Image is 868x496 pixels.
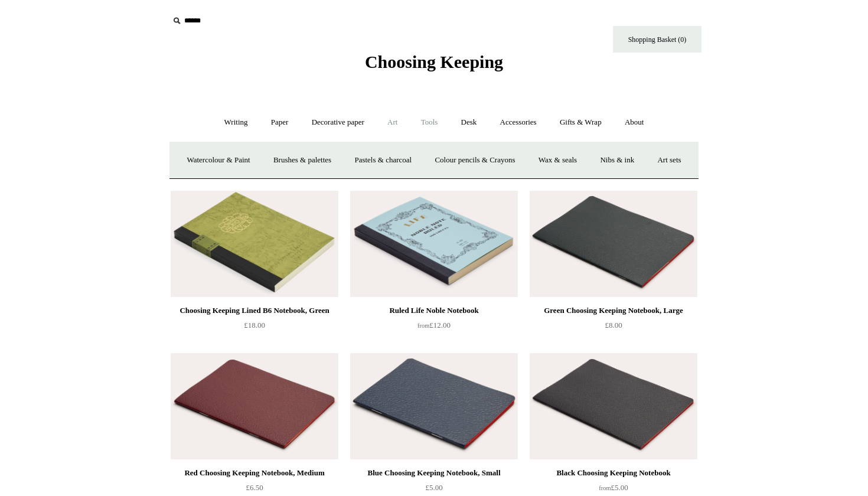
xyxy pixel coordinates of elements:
[344,145,422,176] a: Pastels & charcoal
[244,321,265,329] span: £18.00
[417,321,451,329] span: £12.00
[263,145,342,176] a: Brushes & palettes
[425,483,442,492] span: £5.00
[528,145,588,176] a: Wax & seals
[533,466,694,480] div: Black Choosing Keeping Notebook
[490,107,547,138] a: Accessories
[353,466,515,480] div: Blue Choosing Keeping Notebook, Small
[410,107,449,138] a: Tools
[530,191,697,297] img: Green Choosing Keeping Notebook, Large
[176,145,260,176] a: Watercolour & Paint
[417,322,429,329] span: from
[647,145,691,176] a: Art sets
[350,191,518,297] a: Ruled Life Noble Notebook Ruled Life Noble Notebook
[350,304,518,352] a: Ruled Life Noble Notebook from£12.00
[246,483,263,492] span: £6.50
[171,353,338,459] img: Red Choosing Keeping Notebook, Medium
[599,485,611,491] span: from
[350,353,518,459] img: Blue Choosing Keeping Notebook, Small
[605,321,622,329] span: £8.00
[350,191,518,297] img: Ruled Life Noble Notebook
[530,191,697,297] a: Green Choosing Keeping Notebook, Large Green Choosing Keeping Notebook, Large
[260,107,299,138] a: Paper
[530,353,697,459] img: Black Choosing Keeping Notebook
[171,353,338,459] a: Red Choosing Keeping Notebook, Medium Red Choosing Keeping Notebook, Medium
[451,107,488,138] a: Desk
[613,26,701,53] a: Shopping Basket (0)
[365,52,503,71] span: Choosing Keeping
[614,107,655,138] a: About
[549,107,612,138] a: Gifts & Wrap
[599,483,628,492] span: £5.00
[171,191,338,297] img: Choosing Keeping Lined B6 Notebook, Green
[350,353,518,459] a: Blue Choosing Keeping Notebook, Small Blue Choosing Keeping Notebook, Small
[174,304,335,318] div: Choosing Keeping Lined B6 Notebook, Green
[589,145,645,176] a: Nibs & ink
[171,191,338,297] a: Choosing Keeping Lined B6 Notebook, Green Choosing Keeping Lined B6 Notebook, Green
[365,61,503,70] a: Choosing Keeping
[377,107,408,138] a: Art
[174,466,335,480] div: Red Choosing Keeping Notebook, Medium
[214,107,259,138] a: Writing
[301,107,375,138] a: Decorative paper
[171,304,338,352] a: Choosing Keeping Lined B6 Notebook, Green £18.00
[353,304,515,318] div: Ruled Life Noble Notebook
[424,145,526,176] a: Colour pencils & Crayons
[533,304,694,318] div: Green Choosing Keeping Notebook, Large
[530,353,697,459] a: Black Choosing Keeping Notebook Black Choosing Keeping Notebook
[530,304,697,352] a: Green Choosing Keeping Notebook, Large £8.00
